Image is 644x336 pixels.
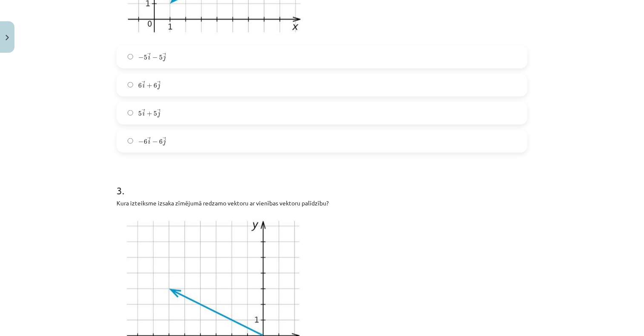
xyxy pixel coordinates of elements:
span: → [162,53,166,58]
span: 5 [144,55,147,60]
h1: 3 . [117,170,527,196]
span: + [147,111,152,117]
span: → [142,81,145,86]
span: → [147,137,151,142]
span: i [142,111,145,116]
span: i [142,83,145,88]
span: 6 [159,139,162,144]
span: → [147,53,151,58]
span: 5 [138,111,142,116]
span: → [162,137,166,142]
span: j [163,55,166,61]
span: i [148,55,151,60]
span: 5 [159,55,162,60]
span: − [152,140,158,145]
span: j [157,83,160,89]
img: icon-close-lesson-0947bae3869378f0d4975bcd49f059093ad1ed9edebbc8119c70593378902aed.svg [6,35,9,40]
span: 6 [144,139,147,144]
span: − [138,55,144,60]
span: − [138,140,144,145]
span: → [142,109,145,114]
span: i [148,139,151,144]
span: + [147,83,152,88]
span: 5 [154,111,157,116]
span: − [152,55,158,60]
span: j [163,139,166,145]
p: Kura izteiksme izsaka zīmējumā redzamo vektoru ar vienības vektoru palīdzību? [117,199,527,208]
span: → [157,109,160,114]
span: 6 [154,83,157,88]
span: j [157,111,160,117]
span: 6 [138,83,142,88]
span: → [157,81,160,86]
